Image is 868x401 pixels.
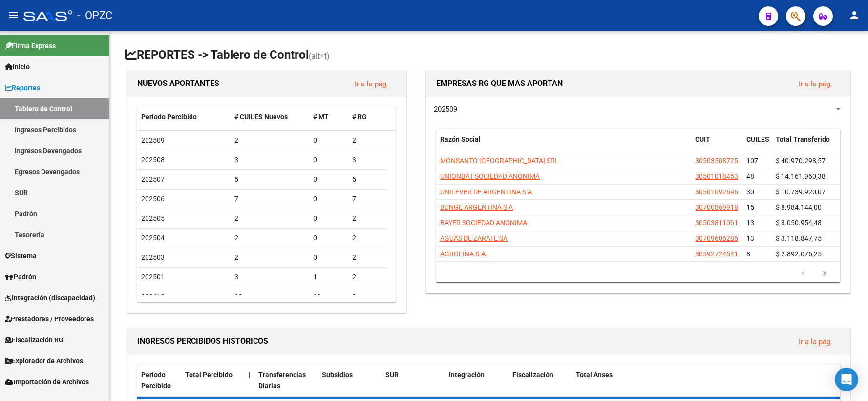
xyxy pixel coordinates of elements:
span: Período Percibido [141,113,197,121]
span: UNILEVER DE ARGENTINA S A [440,188,532,196]
span: Razón Social [440,135,481,143]
div: 0 [313,252,344,263]
mat-icon: menu [8,9,20,21]
span: 30503508725 [695,157,738,165]
span: # MT [313,113,329,121]
h1: REPORTES -> Tablero de Control [125,47,852,64]
span: Subsidios [322,371,353,379]
span: (alt+t) [309,51,330,61]
span: Fiscalización RG [5,335,64,345]
span: 30709606286 [695,234,738,242]
span: 30501092696 [695,188,738,196]
span: 202412 [141,293,165,300]
span: 48 [746,172,754,180]
span: $ 8.050.954,48 [776,219,822,227]
datatable-header-cell: Subsidios [318,364,381,397]
div: 2 [352,252,383,263]
div: 2 [352,232,383,244]
span: Total Transferido [776,135,830,143]
span: 202504 [141,234,165,242]
span: Importación de Archivos [5,377,89,387]
span: BUNGE ARGENTINA S A [440,203,513,211]
div: 8 [352,291,383,302]
span: 13 [746,234,754,242]
span: $ 2.892.076,25 [776,250,822,258]
span: 13 [746,219,754,227]
span: 202509 [141,136,165,144]
span: 202507 [141,175,165,183]
div: 0 [313,154,344,166]
span: 202505 [141,214,165,222]
span: $ 8.984.144,00 [776,203,822,211]
span: $ 40.970.298,57 [776,157,826,165]
span: Explorador de Archivos [5,356,83,366]
div: 0 [313,135,344,146]
span: Fiscalización [512,371,553,379]
span: # RG [352,113,367,121]
span: $ 3.118.847,75 [776,234,822,242]
div: 0 [313,174,344,185]
span: 8 [746,250,750,258]
a: Ir a la pág. [355,80,388,88]
datatable-header-cell: # MT [309,106,348,127]
span: AGROFINA S.A. [440,250,487,258]
span: Prestadores / Proveedores [5,314,94,324]
button: Ir a la pág. [791,333,840,351]
div: 3 [234,272,305,283]
div: 2 [234,232,305,244]
span: $ 14.161.960,38 [776,172,826,180]
span: 202508 [141,156,165,164]
span: 30503811061 [695,219,738,227]
datatable-header-cell: Total Percibido [181,364,245,397]
a: go to next page [815,269,834,279]
span: Total Anses [576,371,613,379]
div: 1 [313,272,344,283]
div: 0 [313,232,344,244]
span: BAYER SOCIEDAD ANONIMA [440,219,527,227]
button: Ir a la pág. [791,75,840,93]
datatable-header-cell: Período Percibido [137,106,231,127]
datatable-header-cell: Integración [445,364,508,397]
div: 2 [234,252,305,263]
span: 30700869918 [695,203,738,211]
div: 2 [352,213,383,224]
span: Inicio [5,62,30,72]
datatable-header-cell: Total Anses [572,364,831,397]
div: 18 [234,291,305,302]
span: Padrón [5,272,36,282]
div: 10 [313,291,344,302]
div: 5 [234,174,305,185]
span: Integración (discapacidad) [5,293,95,303]
span: 30592724541 [695,250,738,258]
span: Integración [449,371,485,379]
datatable-header-cell: CUIT [691,129,742,161]
datatable-header-cell: SUR [381,364,445,397]
span: UNIONBAT SOCIEDAD ANONIMA [440,172,540,180]
div: 0 [313,193,344,205]
span: EMPRESAS RG QUE MAS APORTAN [436,79,563,88]
span: 30 [746,188,754,196]
span: SUR [385,371,399,379]
button: Ir a la pág. [347,75,396,93]
span: Sistema [5,251,37,261]
div: 2 [352,135,383,146]
div: 2 [234,213,305,224]
span: INGRESOS PERCIBIDOS HISTORICOS [137,337,268,346]
datatable-header-cell: | [245,364,254,397]
span: 202501 [141,273,165,281]
span: AGUAS DE ZARATE SA [440,234,508,242]
span: 202509 [434,105,457,114]
a: Ir a la pág. [799,80,832,88]
div: 3 [234,154,305,166]
span: Transferencias Diarias [258,371,306,390]
span: MONSANTO [GEOGRAPHIC_DATA] SRL [440,157,559,165]
span: 30501018453 [695,172,738,180]
span: CUILES [746,135,769,143]
datatable-header-cell: # RG [348,106,387,127]
datatable-header-cell: Período Percibido [137,364,181,397]
span: 15 [746,203,754,211]
span: # CUILES Nuevos [234,113,288,121]
span: | [249,371,251,379]
a: go to previous page [794,269,812,279]
span: Reportes [5,83,40,93]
